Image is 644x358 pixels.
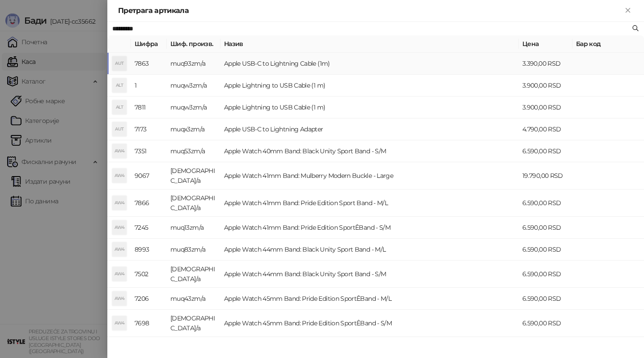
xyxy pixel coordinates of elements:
td: 3.900,00 RSD [519,75,572,97]
div: AUT [112,56,127,71]
td: [DEMOGRAPHIC_DATA]/a [167,190,220,217]
td: 7502 [131,261,167,288]
td: Apple Watch 45mm Band: Pride Edition SportÊBand - M/L [220,288,519,310]
td: 19.790,00 RSD [519,162,572,190]
td: 7811 [131,97,167,118]
td: 7245 [131,217,167,239]
td: Apple USB-C to Lightning Adapter [220,118,519,140]
td: 7866 [131,190,167,217]
td: Apple Watch 41mm Band: Mulberry Modern Buckle - Large [220,162,519,190]
td: Apple Lightning to USB Cable (1 m) [220,97,519,118]
div: AW4 [112,242,127,257]
td: Apple Watch 40mm Band: Black Unity Sport Band - S/M [220,140,519,162]
td: [DEMOGRAPHIC_DATA]/a [167,310,220,337]
td: Apple Watch 44mm Band: Black Unity Sport Band - M/L [220,239,519,261]
th: Шиф. произв. [167,35,220,53]
td: 6.590,00 RSD [519,190,572,217]
td: 4.790,00 RSD [519,118,572,140]
td: muq43zm/a [167,288,220,310]
td: 7698 [131,310,167,337]
td: Apple Lightning to USB Cable (1 m) [220,75,519,97]
td: Apple USB-C to Lightning Cable (1m) [220,53,519,75]
td: muq93zm/a [167,53,220,75]
div: AW4 [112,291,127,306]
td: muqx3zm/a [167,118,220,140]
div: ALT [112,100,127,114]
td: 7173 [131,118,167,140]
td: 3.900,00 RSD [519,97,572,118]
div: AW4 [112,220,127,235]
div: AW4 [112,267,127,281]
div: Претрага артикала [118,5,623,16]
td: 7351 [131,140,167,162]
td: 7206 [131,288,167,310]
td: Apple Watch 44mm Band: Black Unity Sport Band - S/M [220,261,519,288]
button: Close [623,5,633,16]
td: 6.590,00 RSD [519,217,572,239]
div: ALT [112,78,127,93]
td: 7863 [131,53,167,75]
td: 6.590,00 RSD [519,310,572,337]
div: AUT [112,122,127,136]
td: muqw3zm/a [167,75,220,97]
td: muq13zm/a [167,217,220,239]
td: [DEMOGRAPHIC_DATA]/a [167,261,220,288]
td: Apple Watch 41mm Band: Pride Edition Sport Band - M/L [220,190,519,217]
div: AW4 [112,316,127,330]
td: muqw3zm/a [167,97,220,118]
td: 6.590,00 RSD [519,288,572,310]
div: AW4 [112,196,127,210]
div: AW4 [112,168,127,183]
td: 6.590,00 RSD [519,140,572,162]
th: Цена [519,35,572,53]
th: Шифра [131,35,167,53]
td: Apple Watch 41mm Band: Pride Edition SportÊBand - S/M [220,217,519,239]
td: muq53zm/a [167,140,220,162]
td: Apple Watch 45mm Band: Pride Edition SportÊBand - S/M [220,310,519,337]
td: 3.390,00 RSD [519,53,572,75]
td: 1 [131,75,167,97]
td: 6.590,00 RSD [519,239,572,261]
td: 6.590,00 RSD [519,261,572,288]
td: muq83zm/a [167,239,220,261]
td: [DEMOGRAPHIC_DATA]/a [167,162,220,190]
th: Бар код [572,35,644,53]
td: 8993 [131,239,167,261]
th: Назив [220,35,519,53]
td: 9067 [131,162,167,190]
div: AW4 [112,144,127,158]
